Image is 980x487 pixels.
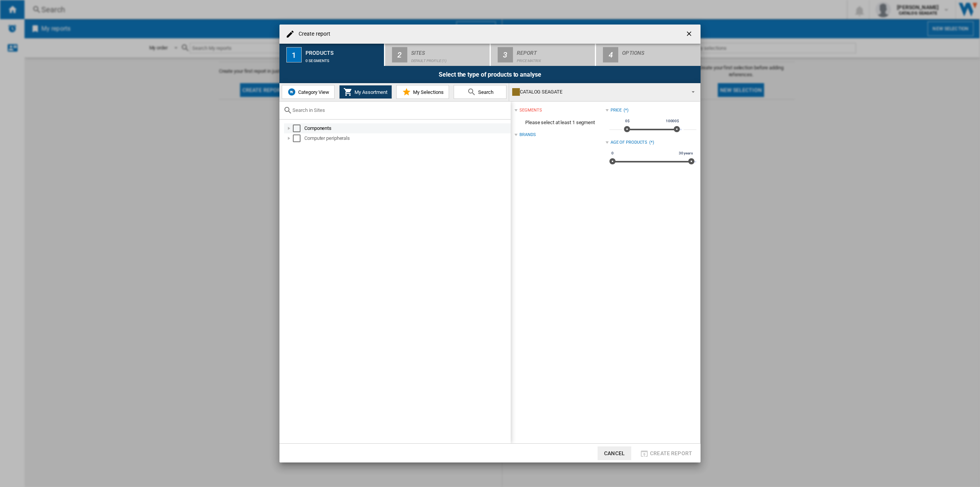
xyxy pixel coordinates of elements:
[514,115,605,130] span: Please select at least 1 segment
[596,44,701,66] button: 4 Options
[279,44,385,66] button: 1 Products 0 segments
[454,85,506,99] button: Search
[491,44,596,66] button: 3 Report Price Matrix
[286,47,302,62] div: 1
[411,47,487,55] div: Sites
[292,107,507,113] input: Search in Sites
[287,87,296,97] img: wiser-icon-blue.png
[293,125,304,132] md-checkbox: Select
[650,450,692,456] span: Create report
[392,47,407,62] div: 2
[685,30,694,39] ng-md-icon: getI18NText('BUTTONS.CLOSE_DIALOG')
[682,26,697,42] button: getI18NText('BUTTONS.CLOSE_DIALOG')
[637,446,694,460] button: Create report
[665,118,680,124] span: 10000$
[611,139,648,146] div: Age of products
[295,30,330,38] h4: Create report
[305,47,381,55] div: Products
[598,446,631,460] button: Cancel
[296,89,329,95] span: Category View
[411,89,444,95] span: My Selections
[519,132,536,138] div: Brands
[304,134,510,142] div: Computer peripherals
[603,47,618,62] div: 4
[411,55,487,63] div: Default profile (1)
[293,134,304,142] md-checkbox: Select
[517,47,592,55] div: Report
[622,47,697,55] div: Options
[304,125,510,132] div: Components
[678,150,694,156] span: 30 years
[279,66,701,83] div: Select the type of products to analyse
[611,107,622,113] div: Price
[396,85,449,99] button: My Selections
[339,85,392,99] button: My Assortment
[498,47,513,62] div: 3
[282,85,335,99] button: Category View
[512,87,685,97] div: CATALOG SEAGATE
[305,55,381,63] div: 0 segments
[519,107,542,113] div: segments
[476,89,493,95] span: Search
[624,118,631,124] span: 0$
[385,44,490,66] button: 2 Sites Default profile (1)
[353,89,387,95] span: My Assortment
[517,55,592,63] div: Price Matrix
[610,150,615,156] span: 0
